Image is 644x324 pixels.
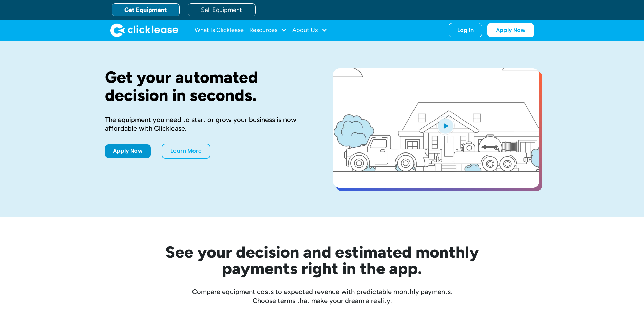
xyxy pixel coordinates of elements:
[105,144,151,158] a: Apply Now
[436,116,455,135] img: Blue play button logo on a light blue circular background
[105,115,311,133] div: The equipment you need to start or grow your business is now affordable with Clicklease.
[188,3,256,16] a: Sell Equipment
[105,287,539,305] div: Compare equipment costs to expected revenue with predictable monthly payments. Choose terms that ...
[110,23,178,37] a: home
[110,23,178,37] img: Clicklease logo
[487,23,534,37] a: Apply Now
[195,23,244,37] a: What Is Clicklease
[457,27,474,34] div: Log In
[112,3,180,16] a: Get Equipment
[333,68,539,188] a: open lightbox
[249,23,287,37] div: Resources
[132,244,512,276] h2: See your decision and estimated monthly payments right in the app.
[292,23,327,37] div: About Us
[105,68,311,104] h1: Get your automated decision in seconds.
[162,144,210,159] a: Learn More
